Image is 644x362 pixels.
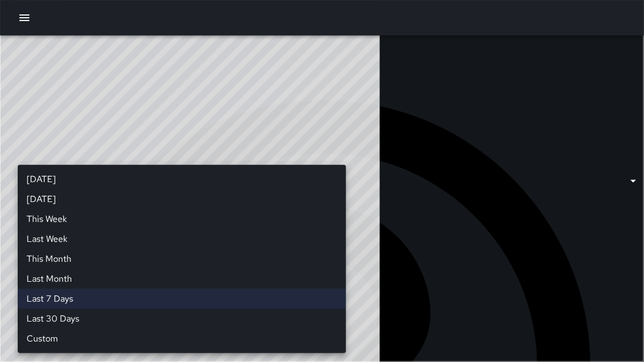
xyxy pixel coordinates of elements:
[18,189,346,209] li: [DATE]
[18,329,346,349] li: Custom
[18,249,346,269] li: This Month
[18,289,346,309] li: Last 7 Days
[18,269,346,289] li: Last Month
[18,209,346,229] li: This Week
[18,169,346,189] li: [DATE]
[18,229,346,249] li: Last Week
[18,309,346,329] li: Last 30 Days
